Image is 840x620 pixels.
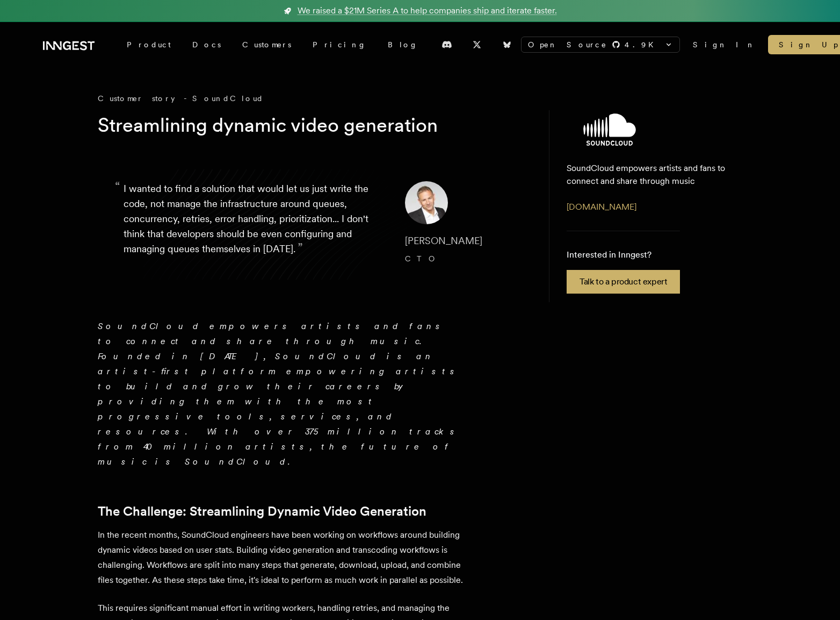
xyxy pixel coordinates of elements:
[302,35,377,54] a: Pricing
[98,321,460,467] em: SoundCloud empowers artists and fans to connect and share through music. Founded in [DATE], Sound...
[625,39,660,50] span: 4.9 K
[495,36,519,53] a: Bluesky
[567,248,680,261] p: Interested in Inngest?
[567,162,725,188] p: SoundCloud empowers artists and fans to connect and share through music
[124,181,388,267] p: I wanted to find a solution that would let us just write the code, not manage the infrastructure ...
[405,235,482,246] span: [PERSON_NAME]
[298,240,303,255] span: ”
[567,202,636,212] a: [DOMAIN_NAME]
[405,181,448,224] img: Image of Matthew Drooker
[98,93,527,104] div: Customer story - SoundCloud
[545,113,674,146] img: SoundCloud's logo
[528,39,607,50] span: Open Source
[693,39,755,50] a: Sign In
[98,528,474,588] p: In the recent months, SoundCloud engineers have been working on workflows around building dynamic...
[567,270,680,294] a: Talk to a product expert
[298,4,557,17] span: We raised a $21M Series A to help companies ship and iterate faster.
[116,35,182,54] div: Product
[98,504,426,519] a: The Challenge: Streamlining Dynamic Video Generation
[115,183,120,190] span: “
[231,35,302,54] a: Customers
[465,36,489,53] a: X
[377,35,429,54] a: Blog
[182,35,231,54] a: Docs
[435,36,459,53] a: Discord
[98,112,510,138] h1: Streamlining dynamic video generation
[405,254,440,263] span: CTO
